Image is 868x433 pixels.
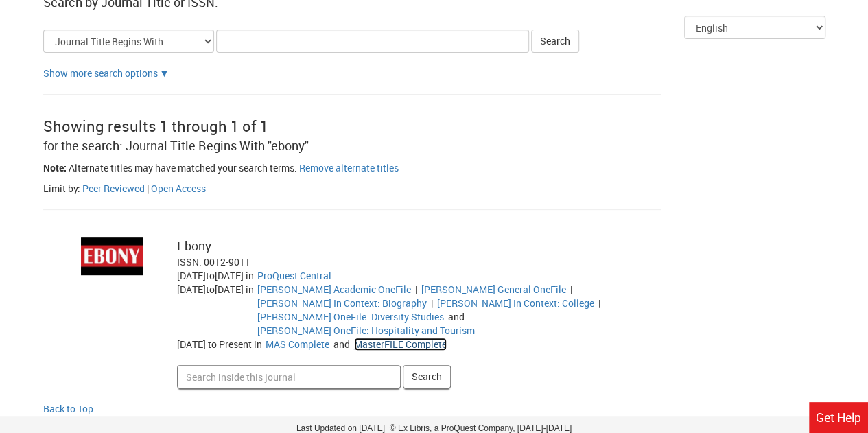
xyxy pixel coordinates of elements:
[206,283,215,296] span: to
[147,182,149,195] span: |
[596,296,602,309] span: |
[266,338,329,351] a: Go to MAS Complete
[531,30,579,53] button: Search
[177,237,625,255] div: Ebony
[151,182,206,195] a: Filter by peer open access
[81,237,143,274] img: cover image for: Ebony
[82,182,145,195] a: Filter by peer reviewed
[177,338,266,351] div: [DATE]
[429,296,435,309] span: |
[331,338,352,351] span: and
[413,283,419,296] span: |
[257,296,427,309] a: Go to Gale In Context: Biography
[446,310,467,323] span: and
[160,67,169,80] a: Show more search options
[177,269,257,283] div: [DATE] [DATE]
[257,269,331,282] a: Go to ProQuest Central
[257,324,475,337] a: Go to Gale OneFile: Hospitality and Tourism
[246,283,254,296] span: in
[254,338,262,351] span: in
[208,338,252,351] span: to Present
[809,402,868,433] a: Get Help
[177,231,178,231] label: Search inside this journal
[257,310,444,323] a: Go to Gale OneFile: Diversity Studies
[257,283,411,296] a: Go to Gale Academic OneFile
[43,137,309,154] span: for the search: Journal Title Begins With "ebony"
[246,269,254,282] span: in
[43,67,158,80] a: Show more search options
[403,365,451,388] button: Search
[43,116,268,136] span: Showing results 1 through 1 of 1
[437,296,594,309] a: Go to Gale In Context: College
[177,255,625,269] div: ISSN: 0012-9011
[43,402,825,416] a: Back to Top
[43,161,67,174] span: Note:
[568,283,574,296] span: |
[177,283,257,338] div: [DATE] [DATE]
[43,182,80,195] span: Limit by:
[206,269,215,282] span: to
[177,365,401,388] input: Search inside this journal
[421,283,566,296] a: Go to Gale General OneFile
[69,161,297,174] span: Alternate titles may have matched your search terms.
[354,338,447,351] a: Go to MasterFILE Complete
[299,161,399,174] a: Remove alternate titles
